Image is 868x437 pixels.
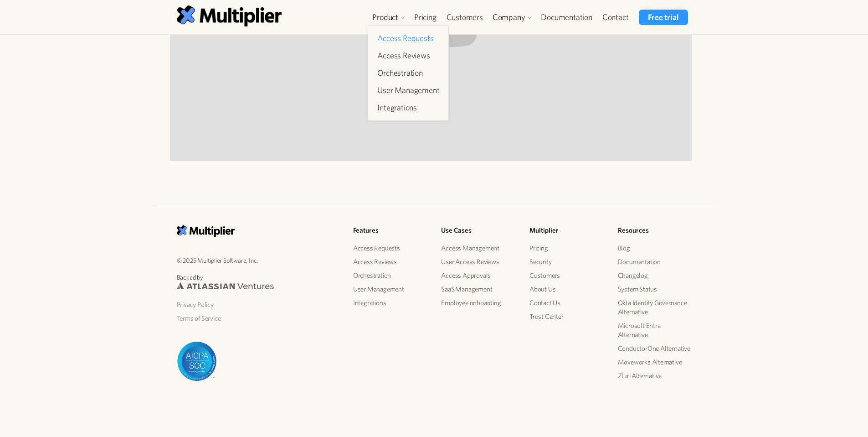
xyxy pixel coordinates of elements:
[177,312,339,325] a: Terms of Service
[618,296,692,319] a: Okta Identity Governance Alternative
[372,12,398,23] div: Product
[177,273,339,282] p: Backed by
[374,47,443,64] a: Access Reviews
[529,241,603,255] a: Pricing
[639,10,688,25] a: Free trial
[409,10,442,25] a: Pricing
[618,255,692,269] a: Documentation
[353,225,427,236] h5: Features
[441,269,515,282] a: Access Approvals
[177,298,339,312] a: Privacy Policy
[529,282,603,296] a: About Us
[529,310,603,323] a: Trust Center
[353,255,427,269] a: Access Reviews
[441,225,515,236] h5: Use Cases
[353,269,427,282] a: Orchestration
[618,269,692,282] a: Changelog
[353,282,427,296] a: User Management
[353,296,427,310] a: Integrations
[441,255,515,269] a: User Access Reviews
[441,282,515,296] a: SaaS Management
[441,296,515,310] a: Employee onboarding
[374,99,443,116] a: Integrations
[618,342,692,355] a: ConductorOne Alternative
[618,355,692,369] a: Moveworks Alternative
[374,65,443,81] a: Orchestration
[618,369,692,383] a: Zluri Alternative
[442,10,488,25] a: Customers
[368,10,409,25] div: Product
[374,82,443,99] a: User Management
[529,296,603,310] a: Contact Us
[618,225,692,236] h5: Resources
[368,25,449,121] nav: Product
[618,282,692,296] a: System Status
[529,255,603,269] a: Security
[493,12,525,23] div: Company
[374,30,443,47] a: Access Requests
[441,241,515,255] a: Access Management
[618,319,692,342] a: Microsoft Entra Alternative
[597,10,634,25] a: Contact
[488,10,536,25] div: Company
[529,269,603,282] a: Customers
[536,10,597,25] a: Documentation
[353,241,427,255] a: Access Requests
[618,241,692,255] a: Blog
[529,225,603,236] h5: Multiplier
[177,255,339,265] p: © 2025 Multiplier Software, Inc.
